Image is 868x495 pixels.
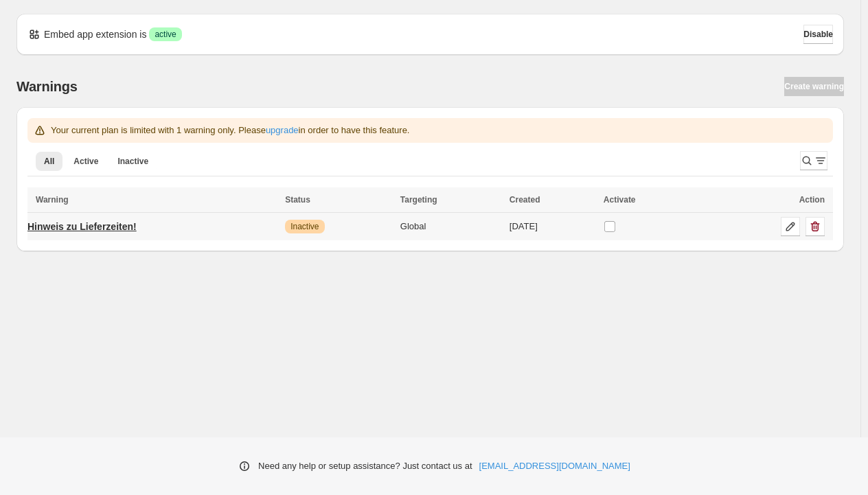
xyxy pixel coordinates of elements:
button: Disable [803,25,833,44]
span: Inactive [290,221,319,232]
div: [DATE] [510,220,595,233]
p: Your current plan is limited with 1 warning only. Please in order to have this feature. [51,124,409,137]
span: Active [73,156,98,167]
span: Disable [803,29,833,40]
span: Inactive [117,156,148,167]
a: upgrade [266,125,299,135]
a: [EMAIL_ADDRESS][DOMAIN_NAME] [479,459,630,473]
span: active [155,29,176,40]
span: Warning [36,195,69,205]
h2: Warnings [16,78,78,95]
span: Created [510,195,540,205]
p: Hinweis zu Lieferzeiten! [27,220,137,233]
button: Search and filter results [800,151,827,170]
span: Activate [604,195,636,205]
span: Action [799,195,825,205]
span: Targeting [400,195,437,205]
div: Global [400,220,501,233]
a: Hinweis zu Lieferzeiten! [27,216,137,238]
span: Status [285,195,310,205]
p: Embed app extension is [44,27,146,41]
span: All [44,156,54,167]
